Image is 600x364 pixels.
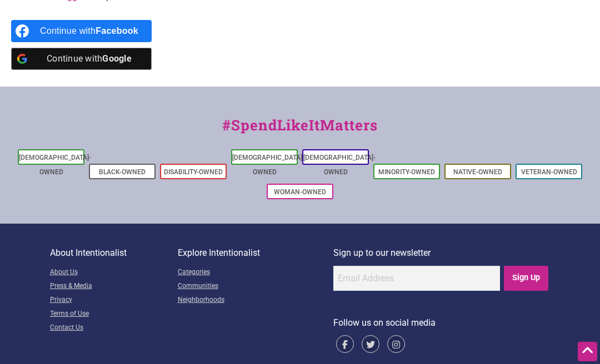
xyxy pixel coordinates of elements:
a: [DEMOGRAPHIC_DATA]-Owned [232,154,304,176]
a: [DEMOGRAPHIC_DATA]-Owned [303,154,376,176]
p: Sign up to our newsletter [333,246,551,260]
div: Scroll Back to Top [578,342,597,361]
a: [DEMOGRAPHIC_DATA]-Owned [19,154,91,176]
p: Explore Intentionalist [178,246,333,260]
a: Minority-Owned [378,168,435,176]
input: Email Address [333,266,500,291]
a: Black-Owned [99,168,146,176]
a: Communities [178,280,333,294]
a: Continue with <b>Google</b> [11,48,152,70]
a: Press & Media [50,280,178,294]
div: Continue with [40,48,138,70]
a: Disability-Owned [164,168,223,176]
a: Privacy [50,294,178,307]
b: Facebook [96,26,138,36]
a: Categories [178,266,333,280]
p: About Intentionalist [50,246,178,260]
a: About Us [50,266,178,280]
a: Veteran-Owned [521,168,577,176]
a: Native-Owned [453,168,502,176]
div: Continue with [40,20,138,42]
a: Neighborhoods [178,294,333,307]
a: Continue with <b>Facebook</b> [11,20,152,42]
a: Terms of Use [50,307,178,321]
input: Sign Up [504,266,549,291]
a: Contact Us [50,321,178,335]
p: Follow us on social media [333,316,551,330]
a: Woman-Owned [274,188,326,196]
b: Google [102,53,132,64]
